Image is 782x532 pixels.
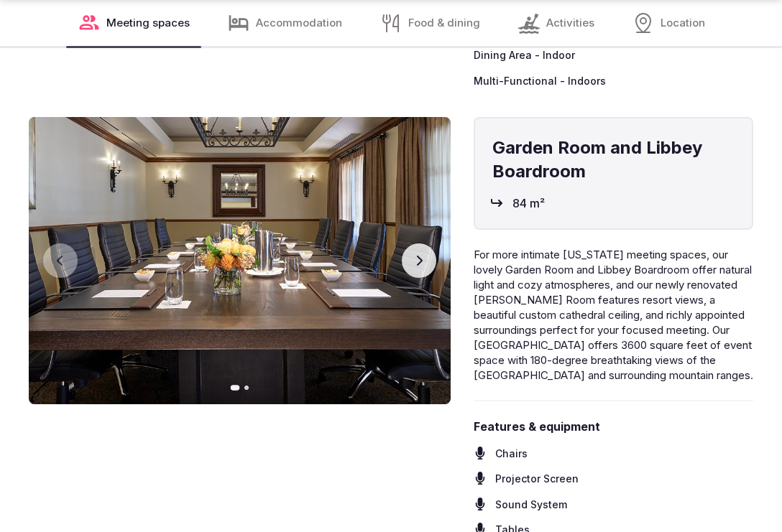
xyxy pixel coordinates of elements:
span: Chairs [495,447,528,461]
span: Dining Area - Indoor [474,48,575,62]
span: Accommodation [256,16,342,31]
span: 84 m² [512,195,545,211]
span: Activities [546,16,594,31]
span: Food & dining [408,16,480,31]
img: Gallery image 1 [29,117,451,404]
h4: Garden Room and Libbey Boardroom [492,136,735,184]
span: Projector Screen [495,472,579,486]
span: Location [661,16,705,31]
span: For more intimate [US_STATE] meeting spaces, our lovely Garden Room and Libbey Boardroom offer na... [474,248,753,382]
span: Sound System [495,498,567,512]
span: Features & equipment [474,419,753,434]
span: Multi-Functional - Indoors [474,74,606,88]
span: Meeting spaces [106,16,190,31]
button: Go to slide 1 [230,385,239,391]
button: Go to slide 2 [244,386,249,390]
